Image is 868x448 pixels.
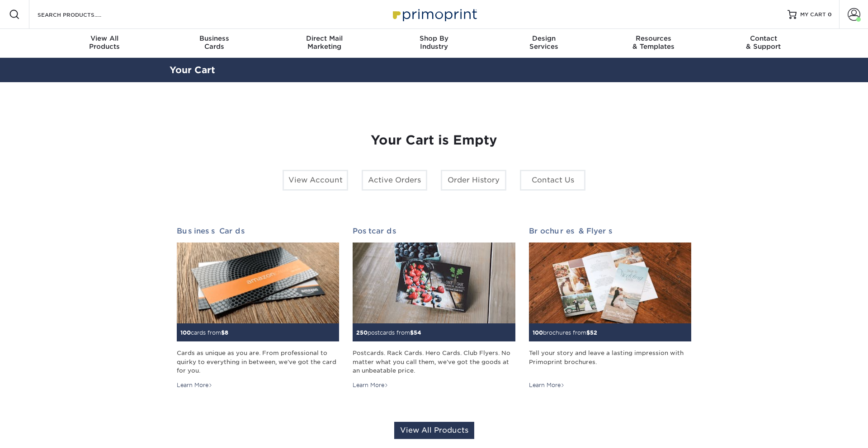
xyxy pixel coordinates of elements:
span: Resources [599,34,708,42]
img: Brochures & Flyers [529,243,691,324]
span: Shop By [379,34,489,42]
span: 100 [180,329,191,336]
a: DesignServices [489,29,599,58]
a: Active Orders [362,170,427,191]
div: Cards [160,34,269,51]
h1: Your Cart is Empty [177,133,691,148]
div: Services [489,34,599,51]
a: Resources& Templates [599,29,708,58]
div: Learn More [529,381,565,389]
span: 100 [533,329,543,336]
a: Contact& Support [708,29,818,58]
a: Direct MailMarketing [269,29,379,58]
div: Marketing [269,34,379,51]
span: MY CART [800,11,826,19]
span: Business [160,34,269,42]
a: Business Cards 100cards from$8 Cards as unique as you are. From professional to quirky to everyth... [177,227,339,389]
a: BusinessCards [160,29,269,58]
div: Products [50,34,160,51]
img: Primoprint [389,5,479,24]
h2: Brochures & Flyers [529,227,691,235]
img: Business Cards [177,243,339,324]
span: 52 [590,329,597,336]
a: Postcards 250postcards from$54 Postcards. Rack Cards. Hero Cards. Club Flyers. No matter what you... [353,227,515,389]
a: Your Cart [170,65,215,75]
span: 0 [828,11,832,18]
span: 250 [356,329,368,336]
span: $ [586,329,590,336]
input: SEARCH PRODUCTS..... [37,9,125,20]
div: Learn More [353,381,388,389]
span: 54 [414,329,421,336]
span: Design [489,34,599,42]
div: Tell your story and leave a lasting impression with Primoprint brochures. [529,349,691,375]
div: & Templates [599,34,708,51]
div: & Support [708,34,818,51]
div: Industry [379,34,489,51]
a: Order History [441,170,506,191]
span: 8 [225,329,228,336]
span: Contact [708,34,818,42]
img: Postcards [353,243,515,324]
div: Learn More [177,381,212,389]
a: Brochures & Flyers 100brochures from$52 Tell your story and leave a lasting impression with Primo... [529,227,691,389]
span: View All [50,34,160,42]
a: Shop ByIndustry [379,29,489,58]
div: Postcards. Rack Cards. Hero Cards. Club Flyers. No matter what you call them, we've got the goods... [353,349,515,375]
a: Contact Us [520,170,585,191]
small: cards from [180,329,228,336]
h2: Postcards [353,227,515,235]
span: Direct Mail [269,34,379,42]
a: View Account [283,170,348,191]
span: $ [221,329,225,336]
small: postcards from [356,329,421,336]
h2: Business Cards [177,227,339,235]
a: View All Products [394,422,474,439]
a: View AllProducts [50,29,160,58]
span: $ [410,329,414,336]
div: Cards as unique as you are. From professional to quirky to everything in between, we've got the c... [177,349,339,375]
small: brochures from [533,329,597,336]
